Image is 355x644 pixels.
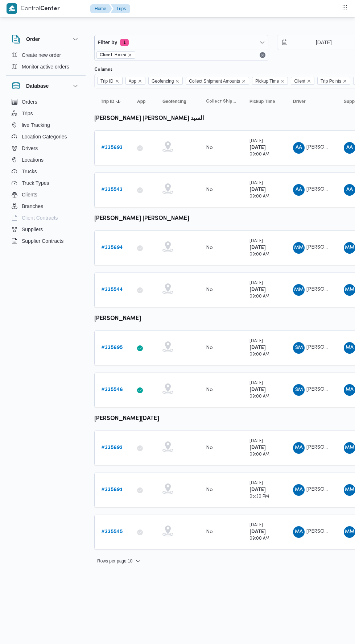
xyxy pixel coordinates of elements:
b: [DATE] [249,187,266,192]
span: MA [295,442,303,454]
img: X8yXhbKr1z7QwAAAABJRU5ErkJggg== [7,3,17,14]
span: Supplier Contracts [22,237,63,245]
button: Orders [9,96,83,108]
b: [PERSON_NAME] [PERSON_NAME] السيد [94,116,204,121]
span: MM [345,284,354,296]
button: Remove Trip ID from selection in this group [115,79,119,83]
b: # 335694 [101,245,123,250]
button: Pickup Time [247,96,283,107]
b: [DATE] [249,287,266,292]
span: Pickup Time [255,77,279,85]
span: Devices [22,248,40,257]
small: 09:00 AM [249,295,269,299]
span: SM [295,384,303,396]
b: [DATE] [249,345,266,350]
a: #335692 [101,444,123,452]
span: Driver [293,99,306,104]
span: AA [346,184,353,196]
svg: Sorted in descending order [116,99,121,104]
b: # 335543 [101,187,123,192]
button: Devices [9,247,83,258]
a: #335693 [101,144,123,152]
small: [DATE] [249,381,263,385]
h3: Database [26,82,49,90]
a: #335695 [101,344,123,352]
span: Trip ID [100,77,113,85]
button: Remove Collect Shipment Amounts from selection in this group [242,79,246,83]
div: Muhammad Ammad Rmdhan Alsaid Muhammad [293,442,305,454]
div: No [206,529,213,535]
button: Remove [258,51,267,59]
button: Clients [9,189,83,200]
button: Remove App from selection in this group [138,79,142,83]
b: Center [40,6,60,12]
small: [DATE] [249,523,263,527]
span: Pickup Time [249,99,275,104]
button: Trips [9,108,83,119]
span: MA [295,526,303,538]
a: #335691 [101,486,123,494]
small: 09:00 AM [249,253,269,257]
span: Pickup Time [252,77,288,85]
span: MM [294,284,304,296]
span: live Tracking [22,121,50,129]
span: Collect Shipment Amounts [206,99,236,104]
div: No [206,287,213,293]
span: MM [345,442,354,454]
button: Filter by1 active filters [95,35,268,50]
b: # 335544 [101,287,123,292]
b: [DATE] [249,487,266,492]
div: Muhammad Manib Muhammad Abadalamuqusod [293,284,305,296]
span: Client: Hesni [100,52,126,58]
button: Trucks [9,166,83,177]
b: # 335545 [101,529,123,534]
b: [PERSON_NAME] [PERSON_NAME] [94,216,189,221]
a: #335546 [101,386,123,394]
span: Truck Types [22,179,49,187]
span: Trucks [22,167,37,176]
div: No [206,145,213,151]
span: MM [294,242,304,254]
span: Trip Points [321,77,341,85]
a: #335545 [101,528,123,536]
b: # 335546 [101,387,123,392]
span: Trip Points [317,77,350,85]
label: Columns [94,67,112,72]
span: Geofencing [152,77,174,85]
small: 09:00 AM [249,395,269,399]
div: No [206,387,213,393]
div: Abad Alihafz Alsaid Abadalihafz Alsaid [293,142,305,154]
div: Abad Alihafz Alsaid Abadalihafz Alsaid [293,184,305,196]
button: Client Contracts [9,212,83,224]
h3: Order [26,35,40,43]
button: Location Categories [9,131,83,142]
button: Remove Geofencing from selection in this group [175,79,179,83]
div: No [206,187,213,193]
b: # 335691 [101,487,123,492]
span: Trip ID [97,77,123,85]
button: Supplier Contracts [9,235,83,247]
span: MA [346,384,354,396]
span: MM [345,242,354,254]
span: Drivers [22,144,38,153]
button: Geofencing [160,96,196,107]
span: Trip ID; Sorted in descending order [101,99,114,104]
small: [DATE] [249,239,263,243]
span: Suppliers [22,225,43,234]
button: Drivers [9,142,83,154]
span: Client [291,77,314,85]
div: No [206,487,213,493]
small: 09:00 AM [249,453,269,457]
small: 09:00 AM [249,153,269,157]
span: 1 active filters [120,39,129,46]
b: [DATE] [249,245,266,250]
button: Suppliers [9,224,83,235]
span: [PERSON_NAME] [306,387,348,392]
small: [DATE] [249,181,263,185]
span: Collect Shipment Amounts [186,77,249,85]
span: Collect Shipment Amounts [189,77,240,85]
div: Muhammad Manib Muhammad Abadalamuqusod [293,242,305,254]
button: Remove Trip Points from selection in this group [343,79,347,83]
span: MA [346,342,354,354]
a: #335544 [101,286,123,294]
